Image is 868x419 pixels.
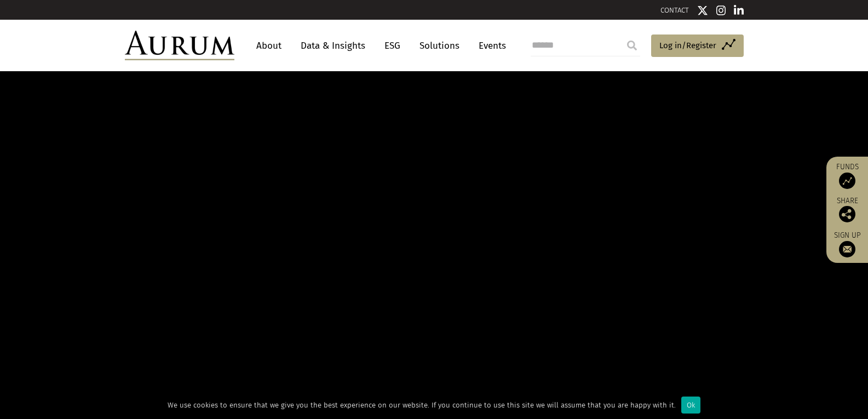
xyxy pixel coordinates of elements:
[660,6,689,14] a: CONTACT
[832,231,863,257] a: Sign up
[251,36,287,56] a: About
[681,397,700,414] div: Ok
[734,5,744,16] img: Linkedin icon
[839,241,855,257] img: Sign up to our newsletter
[839,173,855,189] img: Access Funds
[621,35,643,56] input: Submit
[716,5,726,16] img: Instagram icon
[651,35,744,58] a: Log in/Register
[379,36,406,56] a: ESG
[659,39,716,52] span: Log in/Register
[295,36,371,56] a: Data & Insights
[839,206,855,222] img: Share this post
[832,162,863,189] a: Funds
[473,36,506,56] a: Events
[414,36,465,56] a: Solutions
[697,5,708,16] img: Twitter icon
[125,31,234,60] img: Aurum
[832,197,863,222] div: Share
